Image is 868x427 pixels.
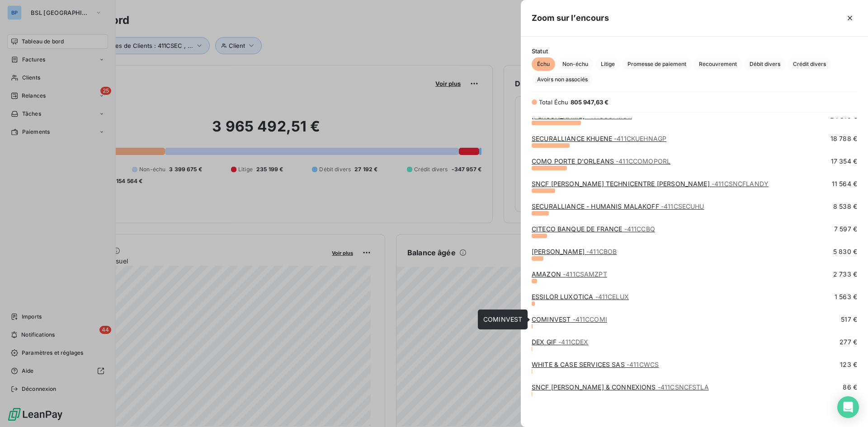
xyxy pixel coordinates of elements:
span: 1 563 € [835,292,857,301]
span: - 411CWCS [627,361,659,368]
span: 805 947,63 € [571,99,609,106]
button: Litige [595,57,620,71]
a: [PERSON_NAME] [532,248,617,255]
span: - 411CCOMI [573,315,607,323]
span: - 411CSNCFLANDY [712,180,769,188]
span: 86 € [843,383,857,392]
span: - 411CCOFMOR [586,112,632,120]
span: 11 564 € [832,179,857,188]
button: Avoirs non associés [532,73,593,86]
span: - 411CSECUHU [661,202,704,210]
span: 277 € [840,338,857,347]
a: CITECO BANQUE DE FRANCE [532,225,655,233]
span: - 411CDEX [558,338,588,346]
button: Échu [532,57,555,71]
span: COMINVEST [483,315,522,323]
span: - 411CSNCFSTLA [658,383,709,391]
span: - 411CKUEHNAGP [614,135,666,142]
a: WHITE & CASE SERVICES SAS [532,361,659,368]
a: AMAZON [532,270,607,278]
span: Total Échu [539,99,569,106]
div: grid [521,118,868,416]
span: - 411CELUX [595,293,629,300]
button: Crédit divers [788,57,831,71]
span: 24 310 € [830,112,857,121]
span: - 411CSAMZPT [563,270,607,278]
a: COMINVEST [532,315,607,323]
a: DEX GIF [532,338,588,346]
a: ESSILOR LUXOTICA [532,293,629,300]
a: COMO PORTE D'ORLEANS [532,157,670,165]
div: Open Intercom Messenger [837,396,859,418]
span: 7 597 € [834,225,857,234]
span: 8 538 € [833,202,857,211]
span: - 411CBOB [586,248,617,255]
a: SNCF [PERSON_NAME] & CONNEXIONS [532,383,709,391]
button: Non-échu [557,57,594,71]
a: SECURALLIANCE KHUENE [532,135,666,142]
span: - 411CCBQ [624,225,655,233]
span: 517 € [841,315,857,324]
a: SNCF [PERSON_NAME] TECHNICENTRE [PERSON_NAME] [532,180,769,188]
span: 5 830 € [833,247,857,256]
span: - 411CCOMOPORL [616,157,670,165]
span: Statut [532,47,857,55]
span: 2 733 € [833,270,857,279]
a: SECURALLIANCE - HUMANIS MALAKOFF [532,202,704,210]
span: 123 € [840,360,857,369]
span: 18 788 € [830,134,857,143]
a: [PERSON_NAME] [532,112,632,120]
button: Recouvrement [693,57,742,71]
button: Débit divers [744,57,786,71]
button: Promesse de paiement [622,57,692,71]
h5: Zoom sur l’encours [532,12,609,24]
span: 17 354 € [831,157,857,166]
